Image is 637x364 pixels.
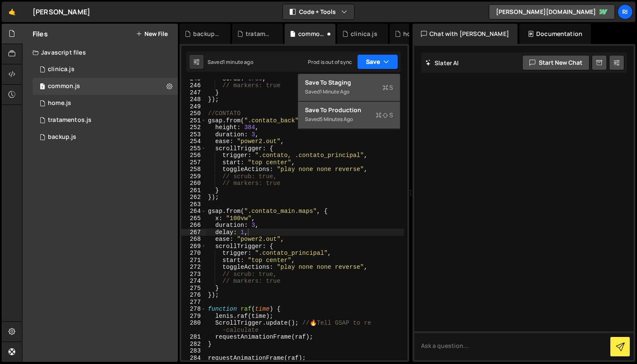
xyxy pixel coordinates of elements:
[181,285,206,292] div: 275
[181,306,206,313] div: 278
[298,74,400,102] button: Save to StagingS Saved1 minute ago
[2,2,22,22] a: 🤙
[33,112,178,129] div: tratamentos.js
[208,58,253,66] div: Saved
[181,236,206,243] div: 268
[522,55,590,70] button: Start new chat
[48,83,80,90] div: common.js
[181,82,206,89] div: 246
[519,24,591,44] div: Documentation
[181,250,206,257] div: 270
[246,30,273,38] div: tratamentos.js
[193,30,220,38] div: backup.js
[33,61,178,78] div: clinica.js
[181,159,206,166] div: 257
[376,111,393,119] span: S
[181,243,206,250] div: 269
[181,103,206,110] div: 249
[181,110,206,117] div: 250
[22,44,178,61] div: Javascript files
[181,138,206,145] div: 254
[305,78,393,87] div: Save to Staging
[181,96,206,103] div: 248
[181,145,206,152] div: 255
[305,106,393,114] div: Save to Production
[181,166,206,173] div: 258
[48,66,75,73] div: clinica.js
[181,271,206,278] div: 273
[181,257,206,264] div: 271
[382,83,393,92] span: S
[181,173,206,180] div: 259
[48,99,71,107] div: home.js
[33,129,178,146] div: 12452/42849.js
[181,215,206,222] div: 265
[308,58,352,66] div: Prod is out of sync
[320,116,353,123] div: 5 minutes ago
[181,313,206,320] div: 279
[425,59,459,67] h2: Slater AI
[33,95,178,112] div: 12452/30174.js
[181,194,206,201] div: 262
[181,278,206,285] div: 274
[181,201,206,208] div: 263
[413,24,518,44] div: Chat with [PERSON_NAME]
[283,4,354,19] button: Code + Tools
[305,114,393,124] div: Saved
[181,320,206,334] div: 280
[357,54,398,69] button: Save
[33,29,48,39] h2: Files
[223,58,253,66] div: 1 minute ago
[181,152,206,159] div: 256
[181,222,206,229] div: 266
[181,347,206,355] div: 283
[403,30,430,38] div: homepage_salvato.js
[33,7,90,17] div: [PERSON_NAME]
[48,116,91,124] div: tratamentos.js
[489,4,615,19] a: [PERSON_NAME][DOMAIN_NAME]
[181,334,206,341] div: 281
[181,229,206,236] div: 267
[181,117,206,124] div: 251
[181,131,206,138] div: 253
[181,264,206,271] div: 272
[181,292,206,299] div: 276
[181,89,206,97] div: 247
[181,299,206,306] div: 277
[305,87,393,97] div: Saved
[181,208,206,215] div: 264
[181,180,206,187] div: 260
[181,355,206,362] div: 284
[618,4,633,19] a: Ri
[181,341,206,348] div: 282
[298,102,400,129] button: Save to ProductionS Saved5 minutes ago
[181,124,206,131] div: 252
[40,84,45,91] span: 1
[48,133,76,141] div: backup.js
[298,30,325,38] div: common.js
[351,30,377,38] div: clinica.js
[320,88,349,95] div: 1 minute ago
[181,187,206,194] div: 261
[136,30,168,37] button: New File
[33,78,178,95] div: 12452/42847.js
